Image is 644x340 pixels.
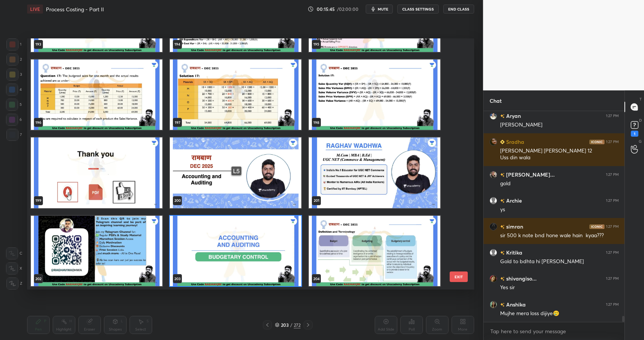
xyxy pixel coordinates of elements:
[6,129,22,141] div: 7
[6,53,22,66] div: 2
[606,172,619,177] div: 1:27 PM
[490,171,497,178] img: 2c3c186a60c840aa9cc5dfbc5eba8c8f.jpg
[309,59,440,130] img: 17569717401FH9N4.pdf
[170,59,301,130] img: 17569717401FH9N4.pdf
[170,215,301,286] img: 17569717401FH9N4.pdf
[500,121,619,129] div: [PERSON_NAME]
[505,197,522,204] h6: Archie
[450,271,468,282] button: EXIT
[500,258,619,265] div: Gold to bdhta hi [PERSON_NAME]
[309,137,440,208] img: 17569717401FH9N4.pdf
[505,171,555,178] h6: [PERSON_NAME]...
[6,114,22,126] div: 6
[500,303,505,307] img: no-rating-badge.077c3623.svg
[6,38,21,50] div: 1
[505,138,524,146] h6: Sradha
[31,59,162,130] img: 17569717401FH9N4.pdf
[505,112,521,120] h6: Aryan
[31,137,162,208] img: 17569717401FH9N4.pdf
[500,114,505,119] img: no-rating-badge.077c3623.svg
[606,140,619,144] div: 1:27 PM
[6,262,22,274] div: X
[606,114,619,118] div: 1:27 PM
[6,69,22,81] div: 3
[31,215,162,286] img: 17569717401FH9N4.pdf
[490,197,497,204] img: default.png
[500,277,505,281] img: no-rating-badge.077c3623.svg
[27,38,461,290] div: grid
[500,310,619,317] div: Mujhe mera loss dijiye🥲
[46,6,104,13] h4: Process Costing - Part II
[589,224,604,229] img: iconic-dark.1390631f.png
[606,250,619,255] div: 1:27 PM
[606,302,619,307] div: 1:27 PM
[500,180,619,188] div: gold
[639,96,642,102] p: T
[505,249,522,256] h6: Kritika
[505,274,537,282] h6: shivangiso...
[639,117,642,123] p: D
[631,131,638,137] div: 1
[500,199,505,203] img: no-rating-badge.077c3623.svg
[366,5,393,14] button: mute
[6,99,22,111] div: 5
[606,198,619,203] div: 1:27 PM
[500,232,619,239] div: sir 500 k note bnd hone wale hain kyaa???
[490,249,497,256] img: default.png
[589,140,604,144] img: iconic-dark.1390631f.png
[290,323,292,327] div: /
[500,206,619,213] div: ys
[397,5,439,14] button: CLASS SETTINGS
[639,139,642,144] p: G
[378,6,388,12] span: mute
[606,224,619,229] div: 1:27 PM
[505,300,526,308] h6: Anshika
[500,147,619,162] div: [PERSON_NAME] [PERSON_NAME] 12 Uss din wala
[490,275,497,282] img: 870f9747e87c455da7895627122c560f.jpg
[490,223,497,230] img: 3
[500,140,505,144] img: Learner_Badge_beginner_1_8b307cf2a0.svg
[170,137,301,208] img: 17569717401FH9N4.pdf
[484,91,508,111] p: Chat
[27,5,43,14] div: LIVE
[490,301,497,308] img: fb691bd2aca24f748c2c8257c43f2731.jpg
[6,247,22,259] div: C
[6,277,22,290] div: Z
[500,284,619,291] div: Yes sir
[443,5,474,14] button: End Class
[281,323,288,327] div: 203
[500,225,505,229] img: no-rating-badge.077c3623.svg
[500,173,505,177] img: no-rating-badge.077c3623.svg
[505,223,523,230] h6: simran
[490,112,497,120] img: 15124281ba614c8e83c9f6fcb1149cc5.jpg
[484,111,625,322] div: grid
[606,276,619,281] div: 1:27 PM
[294,322,301,328] div: 272
[309,215,440,286] img: 17569717401FH9N4.pdf
[6,84,22,96] div: 4
[490,138,497,146] img: cd5a9f1d1321444b9a7393d5ef26527c.jpg
[500,251,505,255] img: no-rating-badge.077c3623.svg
